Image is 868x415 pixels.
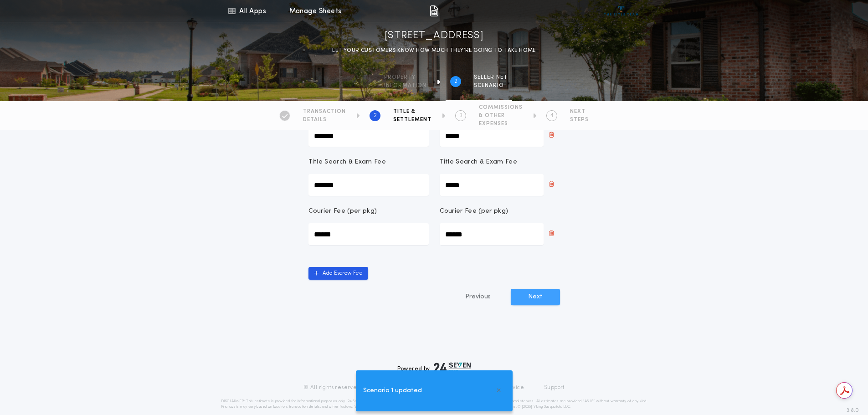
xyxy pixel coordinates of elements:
p: LET YOUR CUSTOMERS KNOW HOW MUCH THEY’RE GOING TO TAKE HOME [332,46,536,55]
img: vs-icon [604,6,638,15]
span: SETTLEMENT [393,116,431,123]
h2: 2 [374,112,377,119]
span: TRANSACTION [303,108,346,115]
input: Title Search & Exam Fee [440,174,544,196]
button: Previous [447,289,509,305]
input: Courier Fee (per pkg) [308,223,429,245]
span: TITLE & [393,108,431,115]
img: logo [434,362,471,373]
span: SELLER NET [474,74,508,81]
span: SCENARIO [474,82,508,89]
h2: 4 [550,112,554,119]
span: & OTHER [479,112,523,119]
span: DETAILS [303,116,346,123]
input: Closing/Settlement Fee [308,125,429,147]
span: NEXT [570,108,589,115]
span: Scenario 1 updated [363,386,422,396]
h2: 2 [454,78,457,85]
span: STEPS [570,116,589,123]
input: Title Search & Exam Fee [308,174,429,196]
p: Title Search & Exam Fee [440,158,517,167]
h1: [STREET_ADDRESS] [385,29,484,43]
button: Next [511,289,560,305]
input: Closing/Settlement Fee [440,125,544,147]
p: Courier Fee (per pkg) [440,207,508,216]
p: Courier Fee (per pkg) [308,207,377,216]
img: img [430,5,438,16]
div: Powered by [397,362,471,373]
input: Courier Fee (per pkg) [440,223,544,245]
span: COMMISSIONS [479,104,523,111]
span: EXPENSES [479,120,523,128]
p: Title Search & Exam Fee [308,158,386,167]
button: Add Escrow Fee [308,267,368,280]
span: Property [384,74,426,81]
h2: 3 [459,112,462,119]
span: information [384,82,426,89]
